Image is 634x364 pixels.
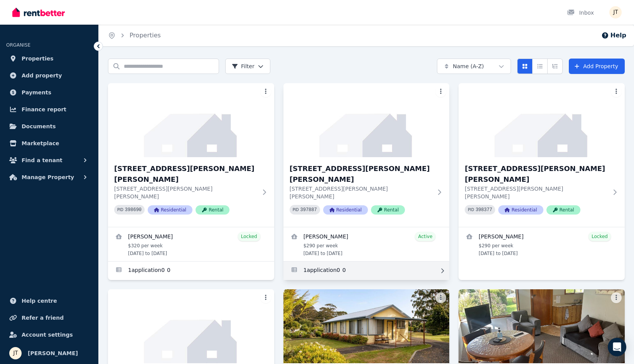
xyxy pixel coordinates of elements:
[290,185,433,200] p: [STREET_ADDRESS][PERSON_NAME][PERSON_NAME]
[108,83,274,157] img: 1/21 Andrew St, Strahan
[22,313,64,322] span: Refer a friend
[196,205,229,215] span: Rental
[601,31,626,40] button: Help
[125,207,142,213] code: 398690
[114,185,257,200] p: [STREET_ADDRESS][PERSON_NAME][PERSON_NAME]
[611,86,622,97] button: More options
[517,59,533,74] button: Card view
[323,205,368,215] span: Residential
[260,86,271,97] button: More options
[6,68,92,83] a: Add property
[609,6,622,18] img: Jamie Taylor
[12,7,65,18] img: RentBetter
[465,163,608,185] h3: [STREET_ADDRESS][PERSON_NAME][PERSON_NAME]
[22,71,62,80] span: Add property
[283,227,450,261] a: View details for Alexandre Flaschner
[22,173,74,182] span: Manage Property
[371,205,405,215] span: Rental
[99,25,170,46] nav: Breadcrumb
[459,83,625,157] img: 3/21 Andrew St, Strahan
[459,227,625,261] a: View details for Kineta Tatnell
[22,122,56,131] span: Documents
[283,83,450,157] img: 2/21 Andrew St, Strahan
[567,9,594,17] div: Inbox
[232,62,255,70] span: Filter
[22,296,57,305] span: Help centre
[498,205,543,215] span: Residential
[283,289,450,363] img: 5/21 Andrew St, Strahan
[6,169,92,185] button: Manage Property
[6,119,92,134] a: Documents
[108,83,274,227] a: 1/21 Andrew St, Strahan[STREET_ADDRESS][PERSON_NAME][PERSON_NAME][STREET_ADDRESS][PERSON_NAME][PE...
[532,59,548,74] button: Compact list view
[6,310,92,325] a: Refer a friend
[547,59,563,74] button: Expanded list view
[290,163,433,185] h3: [STREET_ADDRESS][PERSON_NAME][PERSON_NAME]
[611,292,622,303] button: More options
[517,59,563,74] div: View options
[293,208,299,212] small: PID
[283,262,450,280] a: Applications for 2/21 Andrew St, Strahan
[6,102,92,117] a: Finance report
[437,59,511,74] button: Name (A-Z)
[22,54,54,63] span: Properties
[117,208,123,212] small: PID
[148,205,192,215] span: Residential
[465,185,608,200] p: [STREET_ADDRESS][PERSON_NAME][PERSON_NAME]
[608,338,626,356] div: Open Intercom Messenger
[6,85,92,100] a: Payments
[108,289,274,363] img: 4/21 Andrew St, Strahan
[468,208,474,212] small: PID
[9,347,22,359] img: Jamie Taylor
[459,83,625,227] a: 3/21 Andrew St, Strahan[STREET_ADDRESS][PERSON_NAME][PERSON_NAME][STREET_ADDRESS][PERSON_NAME][PE...
[114,163,257,185] h3: [STREET_ADDRESS][PERSON_NAME][PERSON_NAME]
[453,62,484,70] span: Name (A-Z)
[6,51,92,66] a: Properties
[300,207,317,213] code: 397887
[6,136,92,151] a: Marketplace
[260,292,271,303] button: More options
[6,153,92,168] button: Find a tenant
[22,139,59,148] span: Marketplace
[22,105,66,114] span: Finance report
[108,262,274,280] a: Applications for 1/21 Andrew St, Strahan
[22,156,62,165] span: Find a tenant
[283,83,450,227] a: 2/21 Andrew St, Strahan[STREET_ADDRESS][PERSON_NAME][PERSON_NAME][STREET_ADDRESS][PERSON_NAME][PE...
[6,42,30,48] span: ORGANISE
[6,293,92,309] a: Help centre
[22,330,73,339] span: Account settings
[459,289,625,363] img: 6/21 Andrew St, Strahan
[22,88,51,97] span: Payments
[546,205,580,215] span: Rental
[435,292,446,303] button: More options
[108,227,274,261] a: View details for Mathieu Venezia
[435,86,446,97] button: More options
[28,349,78,358] span: [PERSON_NAME]
[6,327,92,342] a: Account settings
[569,59,625,74] a: Add Property
[130,32,161,39] a: Properties
[475,207,492,213] code: 398377
[225,59,270,74] button: Filter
